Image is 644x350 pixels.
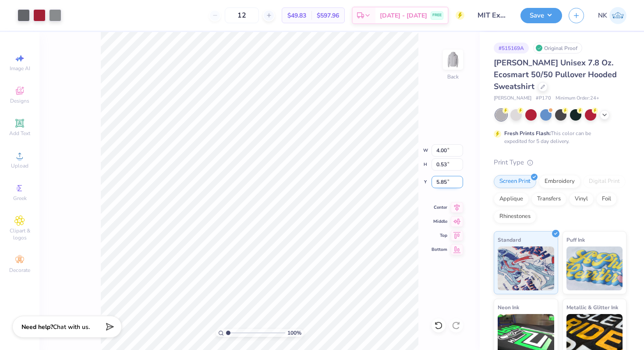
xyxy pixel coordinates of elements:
div: Foil [596,193,617,206]
span: Neon Ink [498,303,519,312]
img: Standard [498,246,554,290]
span: FREE [432,12,442,18]
span: Puff Ink [566,235,585,244]
span: Add Text [9,130,30,137]
span: Metallic & Glitter Ink [566,303,618,312]
div: Back [447,73,459,81]
button: Save [520,8,562,23]
div: Screen Print [494,175,536,188]
span: Greek [13,195,27,202]
div: This color can be expedited for 5 day delivery. [504,129,612,145]
span: Middle [432,218,447,225]
span: Designs [10,97,29,104]
img: Back [444,51,462,68]
strong: Need help? [21,323,53,331]
div: Rhinestones [494,210,536,223]
div: # 515169A [494,43,529,54]
div: Vinyl [569,193,594,206]
span: [PERSON_NAME] Unisex 7.8 Oz. Ecosmart 50/50 Pullover Hooded Sweatshirt [494,57,617,92]
span: # P170 [536,95,551,102]
input: Untitled Design [471,7,514,24]
span: NK [598,11,607,21]
div: Applique [494,193,529,206]
a: NK [598,7,626,24]
span: [PERSON_NAME] [494,95,531,102]
div: Original Proof [533,43,582,54]
span: Chat with us. [53,323,90,331]
span: Standard [498,235,521,244]
span: Bottom [432,246,447,253]
img: Puff Ink [566,246,623,290]
span: 100 % [287,329,301,337]
span: Center [432,204,447,211]
div: Digital Print [583,175,626,188]
img: Nasrullah Khan [609,7,626,24]
span: Top [432,232,447,239]
span: $49.83 [287,11,306,20]
span: Decorate [9,267,30,274]
span: [DATE] - [DATE] [380,11,427,20]
div: Embroidery [539,175,580,188]
input: – – [225,7,259,23]
strong: Fresh Prints Flash: [504,130,551,137]
span: Clipart & logos [4,227,35,241]
span: Image AI [10,65,30,72]
div: Print Type [494,157,626,168]
span: $597.96 [317,11,339,20]
span: Minimum Order: 24 + [556,95,599,102]
span: Upload [11,162,28,169]
div: Transfers [531,193,566,206]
